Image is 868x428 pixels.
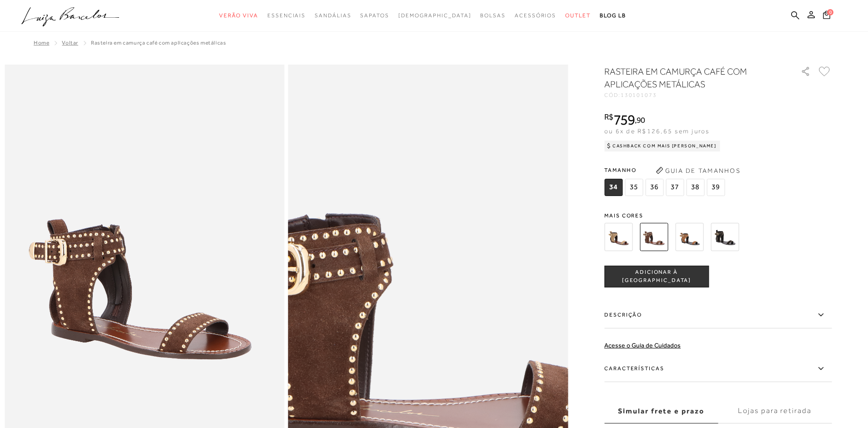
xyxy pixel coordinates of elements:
[398,12,472,19] span: [DEMOGRAPHIC_DATA]
[707,179,725,196] span: 39
[604,342,681,349] a: Acesse o Guia de Cuidados
[827,9,833,15] span: 0
[267,12,306,19] span: Essenciais
[360,12,389,19] span: Sapatos
[62,40,78,46] a: Voltar
[565,12,591,19] span: Outlet
[604,141,720,151] div: Cashback com Mais [PERSON_NAME]
[675,223,703,251] img: RASTEIRA EM CAMURÇA CARAMELO COM APLICAÇÕES METÁLICAS
[645,179,663,196] span: 36
[600,7,626,24] a: BLOG LB
[604,113,613,121] i: R$
[637,115,645,125] span: 90
[625,179,643,196] span: 35
[604,92,786,98] div: CÓD:
[640,223,668,251] img: RASTEIRA EM CAMURÇA CAFÉ COM APLICAÇÕES METÁLICAS
[718,399,832,423] label: Lojas para retirada
[480,12,506,19] span: Bolsas
[635,116,645,124] i: ,
[604,179,622,196] span: 34
[600,12,626,19] span: BLOG LB
[480,7,506,24] a: noSubCategoriesText
[604,356,832,382] label: Características
[605,268,708,284] span: ADICIONAR À [GEOGRAPHIC_DATA]
[604,65,775,91] h1: RASTEIRA EM CAMURÇA CAFÉ COM APLICAÇÕES METÁLICAS
[652,163,743,178] button: Guia de Tamanhos
[360,7,389,24] a: noSubCategoriesText
[604,163,727,177] span: Tamanho
[666,179,684,196] span: 37
[219,12,258,19] span: Verão Viva
[604,127,709,135] span: ou 6x de R$126,65 sem juros
[315,12,351,19] span: Sandálias
[621,92,657,98] span: 130101073
[711,223,739,251] img: RASTEIRA EM CAMURÇA PRETA COM APLICAÇÕES METÁLICAS
[613,111,635,128] span: 759
[515,12,556,19] span: Acessórios
[91,40,226,46] span: RASTEIRA EM CAMURÇA CAFÉ COM APLICAÇÕES METÁLICAS
[398,7,472,24] a: noSubCategoriesText
[604,223,632,251] img: RASTEIRA EM CAMURÇA BEGE FENDI COM APLICAÇÕES METÁLICAS
[267,7,306,24] a: noSubCategoriesText
[219,7,258,24] a: noSubCategoriesText
[565,7,591,24] a: noSubCategoriesText
[515,7,556,24] a: noSubCategoriesText
[315,7,351,24] a: noSubCategoriesText
[604,302,832,328] label: Descrição
[604,266,709,287] button: ADICIONAR À [GEOGRAPHIC_DATA]
[604,213,832,218] span: Mais cores
[820,10,833,22] button: 0
[34,40,49,46] a: Home
[604,399,718,423] label: Simular frete e prazo
[686,179,704,196] span: 38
